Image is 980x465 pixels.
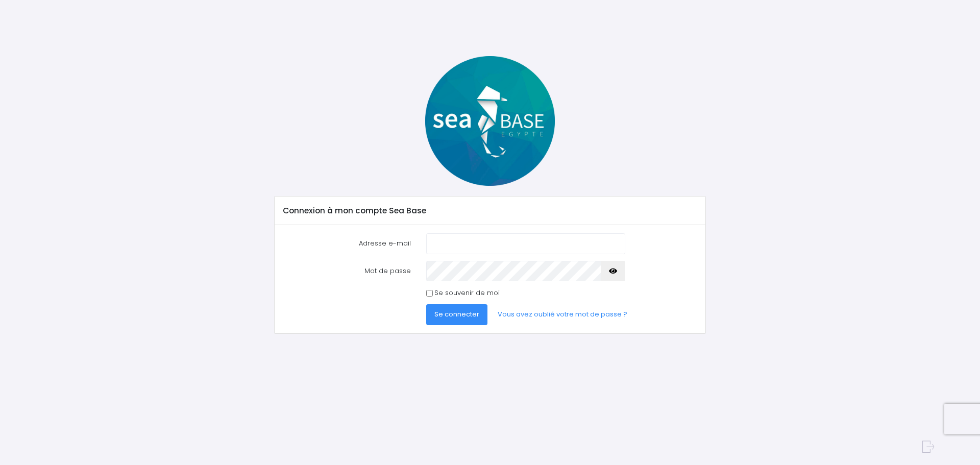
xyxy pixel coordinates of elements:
label: Mot de passe [276,261,419,281]
div: Connexion à mon compte Sea Base [275,197,705,225]
a: Vous avez oublié votre mot de passe ? [489,304,635,325]
label: Se souvenir de moi [434,288,500,298]
button: Se connecter [426,304,487,325]
span: Se connecter [434,309,479,319]
label: Adresse e-mail [276,233,419,254]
